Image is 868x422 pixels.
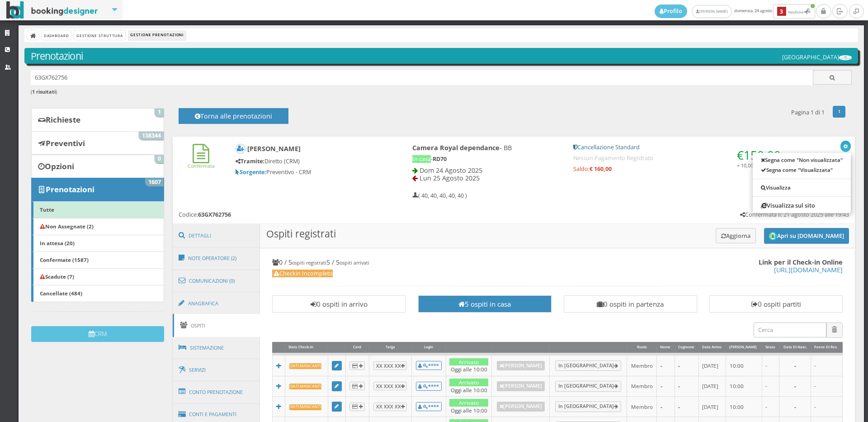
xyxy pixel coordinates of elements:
[173,247,260,270] a: Note Operatore (2)
[762,342,779,353] div: Sesso
[716,228,756,243] button: Aggiorna
[573,155,786,161] h5: Nessun Pagamento Registrato
[155,155,164,163] span: 0
[779,342,811,353] div: Data di Nasc.
[726,396,762,417] td: 10:00
[412,192,467,199] h5: ( 40, 40, 40, 40, 40 )
[657,354,675,376] td: -
[277,300,401,308] h3: 0 ospiti in arrivo
[188,155,215,169] a: Confermata
[236,168,266,176] b: Sorgente:
[46,138,85,148] b: Preventivi
[40,223,94,230] b: Non Assegnate (2)
[657,376,675,396] td: -
[40,273,74,280] b: Scadute (7)
[657,396,675,417] td: -
[627,396,657,417] td: Membro
[40,256,89,263] b: Confermate (1587)
[31,155,164,178] a: Opzioni 0
[173,314,260,337] a: Ospiti
[6,1,98,19] img: BookingDesigner.com
[46,114,80,125] b: Richieste
[373,361,407,370] button: XX XXX XX
[189,112,278,126] h4: Torna alle prenotazioni
[373,382,407,390] button: XX XXX XX
[31,235,164,252] a: In attesa (20)
[627,376,657,396] td: Membro
[753,155,851,165] a: Segna come "Non visualizzata"
[346,342,369,353] div: Card
[31,70,813,85] input: Ricerca cliente - (inserisci il codice, il nome, il cognome, il numero di telefono o la mail)
[675,354,698,376] td: -
[31,89,852,95] h6: ( )
[655,5,687,18] a: Profilo
[139,132,164,140] span: 138344
[289,384,322,389] b: Dati mancanti
[759,258,843,266] b: Link per il Check-in Online
[412,156,561,162] h5: -
[289,363,322,369] b: Dati mancanti
[779,396,811,417] td: -
[811,342,842,353] div: Paese di Res.
[555,381,622,392] a: In [GEOGRAPHIC_DATA]
[769,232,777,240] img: circle_logo_thumb.png
[173,292,260,315] a: Anagrafica
[811,376,843,396] td: -
[573,166,786,172] h5: Saldo:
[40,289,82,297] b: Cancellate (484)
[31,251,164,269] a: Confermate (1587)
[247,144,301,152] b: [PERSON_NAME]
[173,269,260,293] a: Comunicazioni (0)
[173,380,260,404] a: Conto Prenotazione
[773,4,815,19] button: 3Notifiche
[762,396,779,417] td: -
[236,158,382,165] h5: Diretto (CRM)
[779,354,811,376] td: -
[31,326,164,342] button: CRM
[236,169,382,175] h5: Preventivo - CRM
[497,402,545,412] a: [PERSON_NAME]
[811,396,843,417] td: -
[128,30,186,40] li: Gestione Prenotazioni
[675,396,698,417] td: -
[449,379,488,386] div: Arrivato
[753,200,851,211] a: Visualizza sul sito
[42,30,71,40] a: Dashboard
[657,342,674,353] div: Nome
[555,360,622,371] a: In [GEOGRAPHIC_DATA]
[714,300,838,308] h3: 0 ospiti partiti
[698,376,726,396] td: [DATE]
[155,109,164,117] span: 1
[31,50,852,62] h3: Prenotazioni
[497,361,545,371] a: [PERSON_NAME]
[740,211,849,218] h5: Confermata il: 21 agosto 2025 alle 19:43
[764,228,849,244] button: Apri su [DOMAIN_NAME]
[726,354,762,376] td: 10:00
[40,239,75,247] b: In attesa (20)
[198,211,231,218] b: 63GX762756
[31,268,164,285] a: Scadute (7)
[46,184,94,194] b: Prenotazioni
[762,354,779,376] td: -
[777,7,786,16] b: 3
[31,218,164,235] a: Non Assegnate (2)
[590,165,612,173] strong: € 160,00
[655,4,816,19] span: domenica, 24 agosto
[145,178,164,186] span: 1607
[726,376,762,396] td: 10:00
[833,106,846,118] a: 1
[779,376,811,396] td: -
[31,108,164,132] a: Richieste 1
[74,30,125,40] a: Gestione Struttura
[762,376,779,396] td: -
[45,161,74,171] b: Opzioni
[791,109,825,116] h5: Pagina 1 di 1
[782,54,852,61] h5: [GEOGRAPHIC_DATA]
[260,224,855,248] h3: Ospiti registrati
[446,354,491,376] td: Oggi alle 10:00
[675,342,698,353] div: Cognome
[744,147,781,163] span: 150,00
[179,211,231,218] h5: Codice:
[737,147,781,163] span: €
[698,354,726,376] td: [DATE]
